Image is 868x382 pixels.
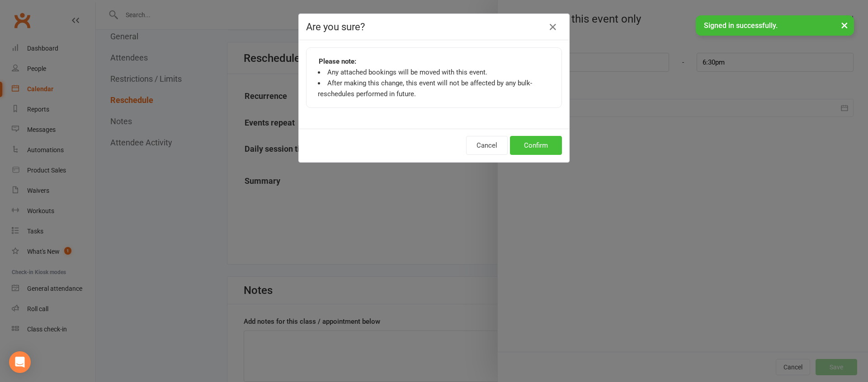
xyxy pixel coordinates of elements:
[318,67,550,78] li: Any attached bookings will be moved with this event.
[546,20,560,34] button: Close
[9,351,31,373] div: Open Intercom Messenger
[318,78,550,99] li: After making this change, this event will not be affected by any bulk-reschedules performed in fu...
[306,21,562,33] h4: Are you sure?
[319,56,356,67] strong: Please note:
[510,136,562,155] button: Confirm
[466,136,508,155] button: Cancel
